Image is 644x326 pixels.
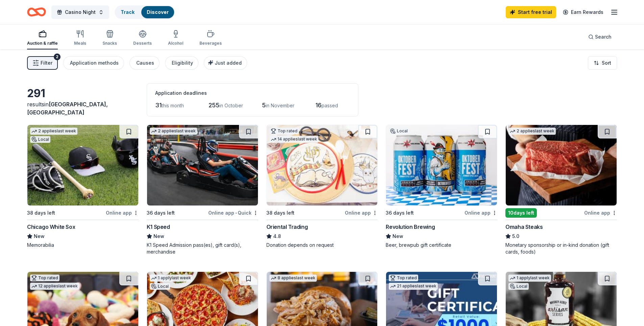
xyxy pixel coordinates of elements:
button: Search [583,30,617,44]
span: New [153,232,164,240]
span: Filter [41,59,52,67]
a: Home [27,4,46,20]
button: Just added [204,56,247,70]
span: [GEOGRAPHIC_DATA], [GEOGRAPHIC_DATA] [27,101,108,116]
span: • [235,210,237,216]
div: Beer, brewpub gift certificate [386,242,497,248]
span: Just added [215,60,242,66]
img: Image for Chicago White Sox [27,125,138,205]
button: Snacks [102,27,117,49]
div: results [27,100,139,116]
span: New [34,232,45,240]
div: 2 [54,53,61,60]
div: 21 applies last week [389,283,438,290]
div: Top rated [30,275,59,281]
div: 14 applies last week [269,136,318,143]
button: Sort [588,56,617,70]
span: 5 [262,102,266,109]
img: Image for Omaha Steaks [506,125,617,205]
div: Beverages [199,41,222,46]
div: K1 Speed [147,223,170,231]
a: Image for K1 Speed2 applieslast week36 days leftOnline app•QuickK1 SpeedNewK1 Speed Admission pas... [147,125,258,255]
div: 38 days left [27,209,55,217]
div: Revolution Brewing [386,223,435,231]
span: Search [595,33,612,41]
div: 36 days left [386,209,414,217]
a: Start free trial [506,6,556,18]
span: Casino Night [65,8,96,16]
button: Beverages [199,27,222,49]
a: Track [121,9,135,15]
button: Eligibility [165,56,198,70]
div: K1 Speed Admission pass(es), gift card(s), merchandise [147,242,258,255]
div: Local [150,283,170,290]
button: Alcohol [168,27,183,49]
div: Alcohol [168,41,183,46]
div: 2 applies last week [508,128,556,135]
div: 38 days left [266,209,294,217]
span: in [27,101,108,116]
div: Chicago White Sox [27,223,75,231]
span: in October [219,103,243,108]
span: 31 [155,102,162,109]
button: Casino Night [51,5,109,19]
div: 2 applies last week [150,128,197,135]
button: Application methods [63,56,124,70]
div: 1 apply last week [508,275,551,282]
div: Local [389,128,409,134]
span: 4.8 [273,232,281,240]
div: Online app Quick [208,209,258,217]
span: Sort [602,59,611,67]
div: Online app [106,209,139,217]
div: Application deadlines [155,89,350,97]
span: New [392,232,403,240]
a: Image for Revolution BrewingLocal36 days leftOnline appRevolution BrewingNewBeer, brewpub gift ce... [386,125,497,248]
a: Image for Oriental TradingTop rated14 applieslast week38 days leftOnline appOriental Trading4.8Do... [266,125,378,248]
div: 1 apply last week [150,275,192,282]
div: 2 applies last week [30,128,77,135]
button: Auction & raffle [27,27,58,49]
img: Image for Oriental Trading [267,125,378,205]
a: Image for Chicago White Sox2 applieslast weekLocal38 days leftOnline appChicago White SoxNewMemor... [27,125,139,248]
div: Online app [464,209,497,217]
div: 8 applies last week [269,275,317,282]
div: 36 days left [147,209,175,217]
button: TrackDiscover [115,5,175,19]
span: 16 [315,102,321,109]
div: Meals [74,41,86,46]
div: Top rated [269,128,299,134]
div: Auction & raffle [27,41,58,46]
span: this month [162,103,184,108]
button: Meals [74,27,86,49]
div: Online app [584,209,617,217]
div: Omaha Steaks [505,223,543,231]
div: Causes [136,59,154,67]
button: Filter2 [27,56,58,70]
a: Discover [147,9,169,15]
div: Local [508,283,529,290]
div: Online app [345,209,378,217]
div: Eligibility [172,59,193,67]
div: Monetary sponsorship or in-kind donation (gift cards, foods) [505,242,617,255]
div: Oriental Trading [266,223,308,231]
div: Donation depends on request [266,242,378,248]
span: in November [266,103,294,108]
div: 12 applies last week [30,283,79,290]
button: Desserts [133,27,152,49]
a: Earn Rewards [559,6,607,18]
div: Top rated [389,275,418,281]
button: Causes [129,56,160,70]
span: passed [321,103,338,108]
div: Snacks [102,41,117,46]
div: 291 [27,87,139,100]
div: 10 days left [505,208,537,218]
a: Image for Omaha Steaks 2 applieslast week10days leftOnline appOmaha Steaks5.0Monetary sponsorship... [505,125,617,255]
div: Desserts [133,41,152,46]
img: Image for K1 Speed [147,125,258,205]
div: Local [30,136,50,143]
div: Application methods [70,59,119,67]
img: Image for Revolution Brewing [386,125,497,205]
div: Memorabilia [27,242,139,248]
span: 5.0 [512,232,519,240]
span: 255 [209,102,219,109]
